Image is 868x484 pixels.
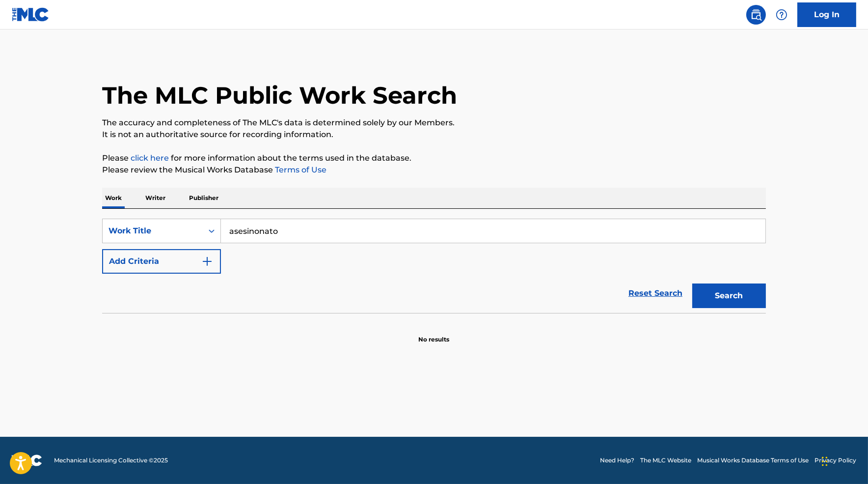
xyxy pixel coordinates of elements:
[419,323,450,344] p: No results
[750,9,762,21] img: search
[12,455,42,466] img: logo
[819,437,868,484] iframe: Chat Widget
[102,188,125,208] p: Work
[772,5,791,25] div: Help
[600,456,634,465] a: Need Help?
[102,219,766,313] form: Search Form
[102,81,457,110] h1: The MLC Public Work Search
[797,2,856,27] a: Log In
[12,7,50,22] img: MLC Logo
[108,225,197,237] div: Work Title
[102,129,766,141] p: It is not an authoritative source for recording information.
[273,165,326,174] a: Terms of Use
[624,283,687,304] a: Reset Search
[186,188,221,208] p: Publisher
[822,447,828,476] div: Drag
[697,456,809,465] a: Musical Works Database Terms of Use
[102,249,221,274] button: Add Criteria
[102,164,766,176] p: Please review the Musical Works Database
[142,188,168,208] p: Writer
[102,117,766,129] p: The accuracy and completeness of The MLC's data is determined solely by our Members.
[746,5,766,25] a: Public Search
[102,152,766,164] p: Please for more information about the terms used in the database.
[201,256,213,267] img: 9d2ae6d4665cec9f34b9.svg
[776,9,787,21] img: help
[692,284,766,308] button: Search
[640,456,691,465] a: The MLC Website
[131,153,169,163] a: click here
[54,456,168,465] span: Mechanical Licensing Collective © 2025
[814,456,856,465] a: Privacy Policy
